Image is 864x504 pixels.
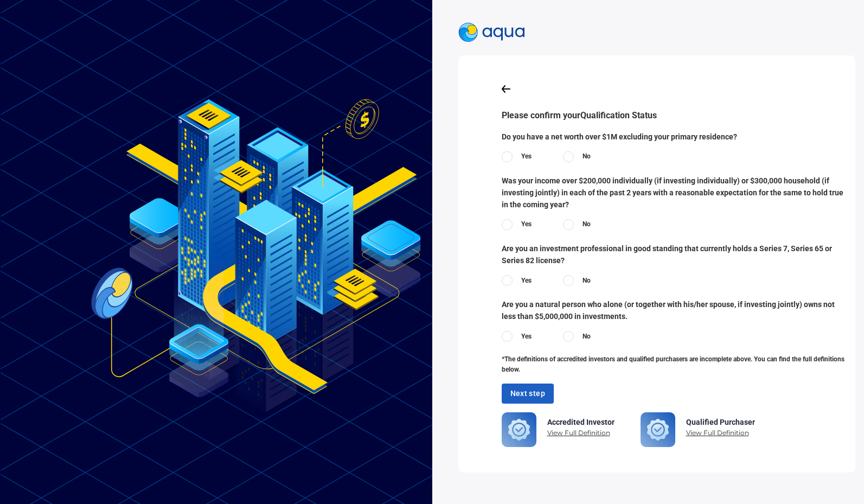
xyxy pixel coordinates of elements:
span: Are you an investment professional in good standing that currently holds a Series 7, Series 65 or... [502,243,856,266]
strong: Qualification Status [580,110,657,120]
span: *The definitions of accredited investors and qualified purchasers are incomplete above. You can f... [502,354,856,375]
span: Do you have a net worth over $1M excluding your primary residence? [502,131,856,143]
div: View Full Definition [686,428,755,438]
span: Next step [510,387,546,400]
img: QualifiedPurchaser.svg [502,412,536,447]
img: QualifiedPurchaser.svg [641,412,675,447]
img: AquaPlatformHeaderLogo.svg [458,23,526,42]
span: No [583,331,591,342]
span: No [583,151,591,162]
button: Next step [502,384,554,404]
span: No [583,219,591,229]
span: Yes [521,151,532,162]
div: View Full Definition [547,428,615,438]
span: Are you a natural person who alone (or together with his/her spouse, if investing jointly) owns n... [502,298,856,322]
span: Please confirm your [502,110,657,120]
span: Was your income over $200,000 individually (if investing individually) or $300,000 household (if ... [502,175,856,210]
div: Accredited Investor [547,418,615,426]
span: No [583,276,591,286]
span: Yes [521,331,532,342]
span: Yes [521,276,532,286]
span: Yes [521,219,532,229]
div: Qualified Purchaser [686,418,755,426]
